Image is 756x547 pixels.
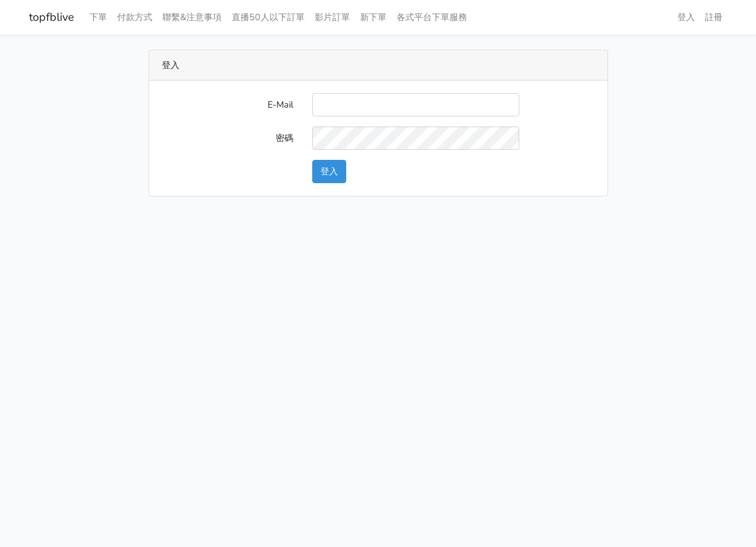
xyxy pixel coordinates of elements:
div: 登入 [149,50,607,81]
a: 聯繫&注意事項 [157,5,227,30]
a: 各式平台下單服務 [392,5,472,30]
a: 註冊 [700,5,728,30]
a: topfblive [29,5,74,30]
a: 付款方式 [112,5,157,30]
a: 影片訂單 [310,5,355,30]
a: 直播50人以下訂單 [227,5,310,30]
a: 新下單 [355,5,392,30]
button: 登入 [312,160,346,183]
label: E-Mail [152,93,303,116]
a: 登入 [672,5,700,30]
a: 下單 [84,5,112,30]
label: 密碼 [152,127,303,150]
